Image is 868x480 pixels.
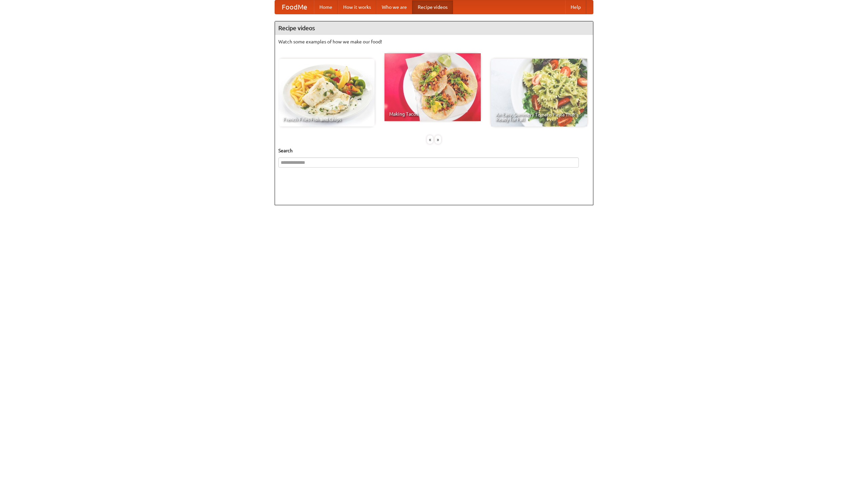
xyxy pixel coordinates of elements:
[384,53,481,121] a: Making Tacos
[427,135,433,144] div: «
[389,112,476,116] span: Making Tacos
[278,147,590,154] h5: Search
[412,0,453,14] a: Recipe videos
[314,0,338,14] a: Home
[338,0,376,14] a: How it works
[275,21,593,35] h4: Recipe videos
[278,59,375,127] a: French Fries Fish and Chips
[496,112,583,122] span: An Easy, Summery Tomato Pasta That's Ready for Fall
[565,0,586,14] a: Help
[283,117,370,122] span: French Fries Fish and Chips
[435,135,441,144] div: »
[491,59,587,127] a: An Easy, Summery Tomato Pasta That's Ready for Fall
[376,0,412,14] a: Who we are
[278,38,590,45] p: Watch some examples of how we make our food!
[275,0,314,14] a: FoodMe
